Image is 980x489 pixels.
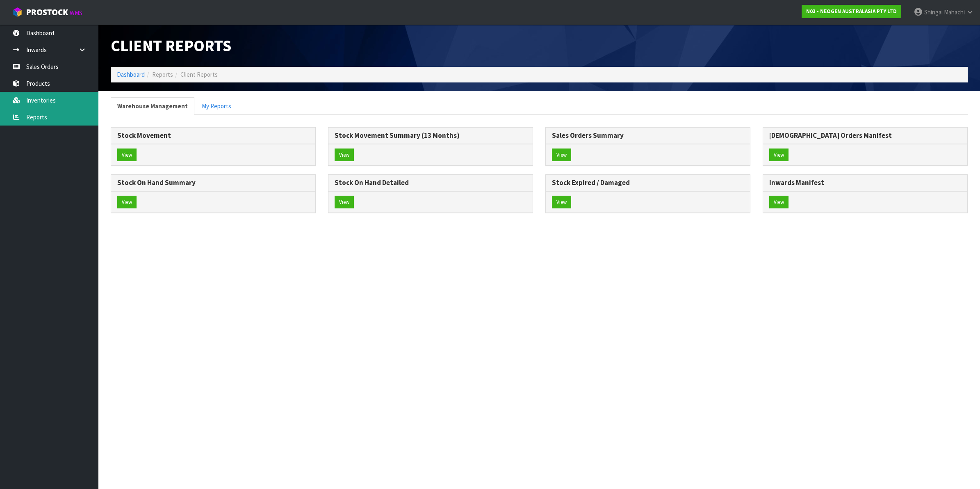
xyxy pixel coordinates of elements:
[552,149,571,162] button: View
[111,35,231,56] span: Client Reports
[806,8,897,15] strong: N03 - NEOGEN AUSTRALASIA PTY LTD
[26,7,68,18] span: ProStock
[769,132,961,139] h3: [DEMOGRAPHIC_DATA] Orders Manifest
[335,132,526,139] h3: Stock Movement Summary (13 Months)
[944,8,965,16] span: Mahachi
[180,71,218,78] span: Client Reports
[117,132,309,139] h3: Stock Movement
[12,7,23,17] img: cube-alt.png
[769,196,789,209] button: View
[117,196,137,209] button: View
[117,71,145,78] a: Dashboard
[152,71,173,78] span: Reports
[552,196,571,209] button: View
[335,196,354,209] button: View
[335,179,526,187] h3: Stock On Hand Detailed
[117,179,309,187] h3: Stock On Hand Summary
[552,179,744,187] h3: Stock Expired / Damaged
[769,149,789,162] button: View
[552,132,744,139] h3: Sales Orders Summary
[117,149,137,162] button: View
[924,8,943,16] span: Shingai
[111,97,194,115] a: Warehouse Management
[195,97,238,115] a: My Reports
[335,149,354,162] button: View
[70,9,82,17] small: WMS
[769,179,961,187] h3: Inwards Manifest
